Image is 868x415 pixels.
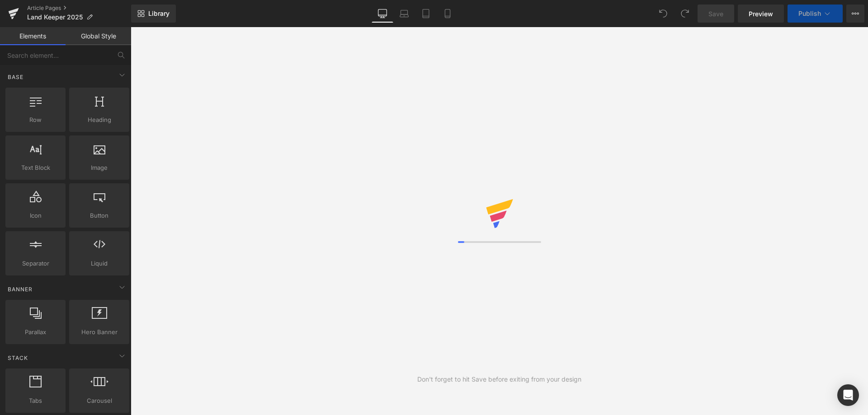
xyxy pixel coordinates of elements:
span: Stack [7,354,29,362]
span: Tabs [8,396,63,406]
button: More [846,5,864,23]
span: Liquid [72,259,127,268]
span: Icon [8,211,63,220]
span: Publish [798,10,821,17]
span: Row [8,115,63,125]
span: Carousel [72,396,127,406]
span: Banner [7,285,33,294]
a: Article Pages [27,5,131,12]
span: Button [72,211,127,220]
a: Preview [738,5,784,23]
button: Publish [788,5,843,23]
span: Heading [72,115,127,125]
a: Global Style [66,27,131,45]
span: Parallax [8,327,63,337]
div: Open Intercom Messenger [837,384,859,406]
a: Laptop [393,5,415,23]
span: Text Block [8,163,63,173]
a: New Library [131,5,176,23]
span: Land Keeper 2025 [27,14,83,21]
span: Image [72,163,127,173]
span: Preview [749,9,773,19]
div: Don't forget to hit Save before exiting from your design [417,374,581,384]
span: Base [7,73,24,81]
a: Desktop [372,5,393,23]
span: Separator [8,259,63,268]
button: Redo [676,5,694,23]
span: Save [708,9,723,19]
span: Hero Banner [72,327,127,337]
button: Undo [654,5,672,23]
a: Tablet [415,5,437,23]
a: Mobile [437,5,458,23]
span: Library [148,9,170,18]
